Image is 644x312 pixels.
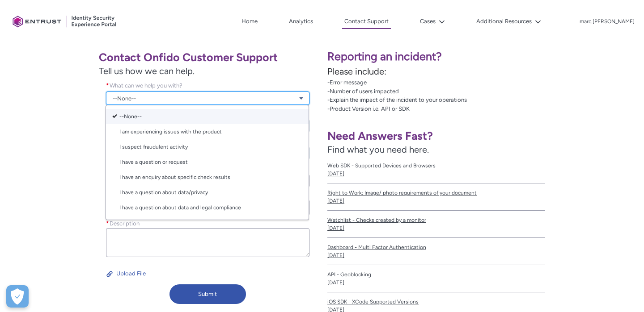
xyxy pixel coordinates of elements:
[106,154,309,170] a: I have a question or request
[287,15,315,28] a: Analytics, opens in new tab
[327,65,639,78] p: Please include:
[580,19,635,25] p: marc.[PERSON_NAME]
[99,64,317,78] span: Tell us how we can help.
[99,50,317,64] h1: Contact Onfido Customer Support
[106,200,309,215] a: I have a question about data and legal compliance
[327,162,545,170] span: Web SDK - Supported Devices and Browsers
[327,270,545,279] span: API - Geoblocking
[327,238,545,265] a: Dashboard - Multi Factor Authentication[DATE]
[327,171,344,177] lightning-formatted-date-time: [DATE]
[6,285,29,308] div: Cookie Preferences
[6,285,29,308] button: Open Preferences
[106,109,309,124] a: --None--
[327,198,344,204] lightning-formatted-date-time: [DATE]
[110,82,182,89] span: What can we help you with?
[327,183,545,211] a: Right to Work: Image/ photo requirements of your document[DATE]
[327,48,639,65] p: Reporting an incident?
[106,139,309,154] a: I suspect fraudulent activity
[327,144,429,155] span: Find what you need here.
[327,279,344,286] lightning-formatted-date-time: [DATE]
[327,156,545,183] a: Web SDK - Supported Devices and Browsers[DATE]
[106,92,309,105] a: --None--
[327,78,639,113] p: -Error message -Number of users impacted -Explain the impact of the incident to your operations -...
[327,265,545,292] a: API - Geoblocking[DATE]
[327,252,344,258] lightning-formatted-date-time: [DATE]
[239,15,260,28] a: Home
[327,211,545,238] a: Watchlist - Checks created by a monitor[DATE]
[106,219,110,228] span: required
[474,15,543,28] button: Additional Resources
[106,228,309,257] textarea: required
[579,17,635,25] button: User Profile marc.smith
[110,220,140,227] span: Description
[106,215,309,230] a: I need assistance with my invoice or contract
[169,284,246,304] button: Submit
[106,124,309,139] a: I am experiencing issues with the product
[603,271,644,312] iframe: Qualified Messenger
[327,225,344,231] lightning-formatted-date-time: [DATE]
[106,81,110,90] span: required
[106,185,309,200] a: I have a question about data/privacy
[106,170,309,185] a: I have an enquiry about specific check results
[327,298,545,306] span: iOS SDK - XCode Supported Versions
[327,129,545,143] h1: Need Answers Fast?
[106,266,146,281] button: Upload File
[327,216,545,224] span: Watchlist - Checks created by a monitor
[342,15,391,29] a: Contact Support
[418,15,447,28] button: Cases
[327,189,545,197] span: Right to Work: Image/ photo requirements of your document
[327,243,545,251] span: Dashboard - Multi Factor Authentication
